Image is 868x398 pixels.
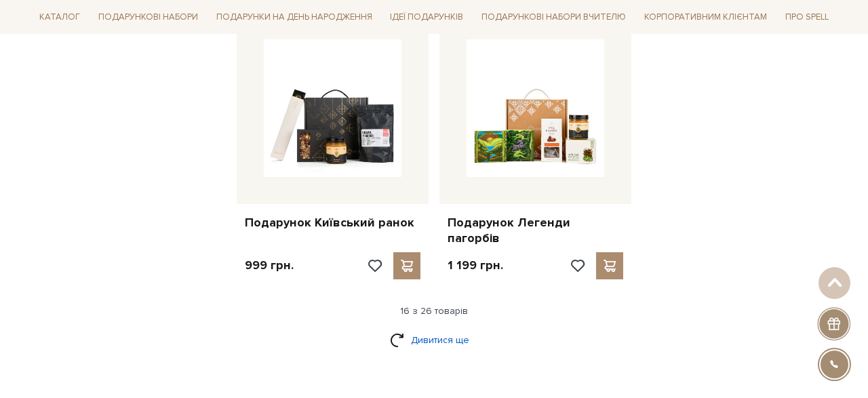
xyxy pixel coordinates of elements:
[34,7,85,28] a: Каталог
[93,7,203,28] a: Подарункові набори
[639,7,772,28] a: Корпоративним клієнтам
[245,215,420,231] a: Подарунок Київський ранок
[448,258,503,273] p: 1 199 грн.
[245,258,294,273] p: 999 грн.
[448,215,623,247] a: Подарунок Легенди пагорбів
[390,328,478,352] a: Дивитися ще
[211,7,378,28] a: Подарунки на День народження
[384,7,469,28] a: Ідеї подарунків
[476,5,631,28] a: Подарункові набори Вчителю
[28,305,840,317] div: 16 з 26 товарів
[780,7,834,28] a: Про Spell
